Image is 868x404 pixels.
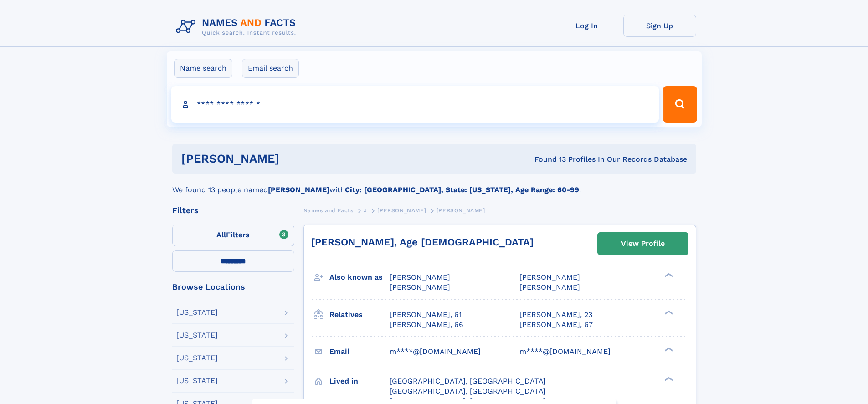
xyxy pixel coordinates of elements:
[519,320,593,330] a: [PERSON_NAME], 67
[663,272,673,278] div: ❯
[519,310,592,320] a: [PERSON_NAME], 23
[377,205,426,216] a: [PERSON_NAME]
[390,387,546,395] span: [GEOGRAPHIC_DATA], [GEOGRAPHIC_DATA]
[171,86,659,123] input: search input
[598,233,688,255] a: View Profile
[364,205,367,216] a: J
[623,15,696,37] a: Sign Up
[172,225,294,246] label: Filters
[390,273,450,281] span: [PERSON_NAME]
[172,206,294,215] div: Filters
[329,270,390,285] h3: Also known as
[390,310,462,320] a: [PERSON_NAME], 61
[390,377,546,385] span: [GEOGRAPHIC_DATA], [GEOGRAPHIC_DATA]
[345,185,579,194] b: City: [GEOGRAPHIC_DATA], State: [US_STATE], Age Range: 60-99
[268,185,329,194] b: [PERSON_NAME]
[172,283,294,291] div: Browse Locations
[663,309,673,315] div: ❯
[519,273,580,281] span: [PERSON_NAME]
[407,154,687,164] div: Found 13 Profiles In Our Records Database
[181,153,407,164] h1: [PERSON_NAME]
[390,320,463,330] a: [PERSON_NAME], 66
[329,307,390,322] h3: Relatives
[172,15,303,39] img: Logo Names and Facts
[437,207,485,214] span: [PERSON_NAME]
[377,207,426,214] span: [PERSON_NAME]
[174,59,232,78] label: Name search
[364,207,367,214] span: J
[329,373,390,389] h3: Lived in
[329,344,390,359] h3: Email
[216,230,226,239] span: All
[621,233,665,254] div: View Profile
[176,377,218,384] div: [US_STATE]
[242,59,299,78] label: Email search
[663,86,697,123] button: Search Button
[550,15,623,37] a: Log In
[172,174,696,195] div: We found 13 people named with .
[176,354,218,362] div: [US_STATE]
[663,376,673,382] div: ❯
[663,346,673,352] div: ❯
[390,283,450,291] span: [PERSON_NAME]
[519,283,580,291] span: [PERSON_NAME]
[176,332,218,339] div: [US_STATE]
[311,236,534,248] a: [PERSON_NAME], Age [DEMOGRAPHIC_DATA]
[176,309,218,316] div: [US_STATE]
[303,205,354,216] a: Names and Facts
